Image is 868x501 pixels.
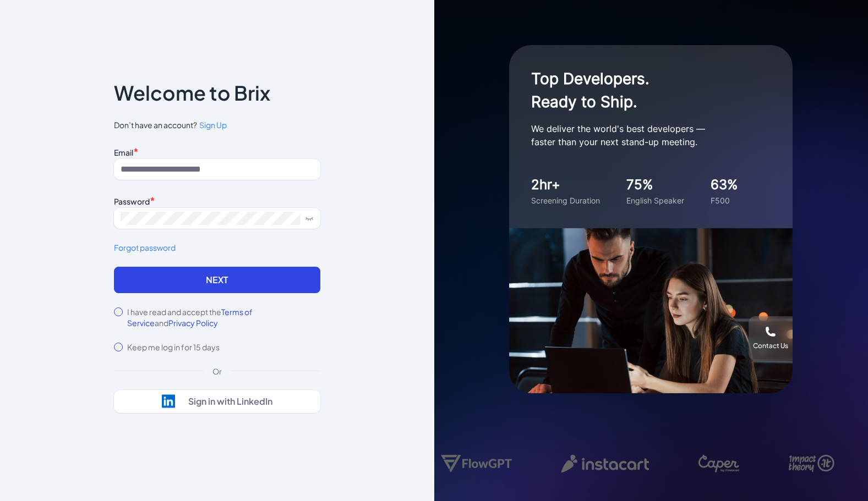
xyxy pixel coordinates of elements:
[711,195,738,206] div: F500
[531,122,751,148] p: We deliver the world's best developers — faster than your next stand-up meeting.
[753,342,788,350] div: Contact Us
[168,318,218,328] span: Privacy Policy
[188,396,272,407] div: Sign in with LinkedIn
[127,307,253,328] span: Terms of Service
[531,67,751,113] h1: Top Developers. Ready to Ship.
[197,119,227,131] a: Sign Up
[114,242,320,254] a: Forgot password
[127,306,320,328] label: I have read and accept the and
[749,316,793,360] button: Contact Us
[711,175,738,195] div: 63%
[114,84,270,102] p: Welcome to Brix
[531,175,600,195] div: 2hr+
[114,267,320,293] button: Next
[204,366,231,377] div: Or
[199,120,227,130] span: Sign Up
[114,147,133,157] label: Email
[626,175,684,195] div: 75%
[626,195,684,206] div: English Speaker
[531,195,600,206] div: Screening Duration
[114,196,150,206] label: Password
[114,119,320,131] span: Don’t have an account?
[114,390,320,413] button: Sign in with LinkedIn
[127,342,220,353] label: Keep me log in for 15 days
